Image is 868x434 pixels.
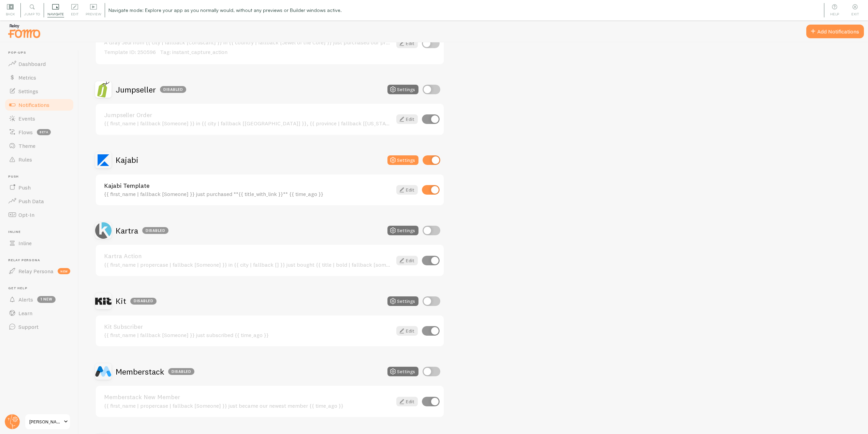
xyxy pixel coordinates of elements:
img: fomo-relay-logo-orange.svg [7,22,41,40]
span: Metrics [18,74,36,81]
span: 1 new [37,296,56,303]
a: Notifications [4,98,74,112]
h2: Kajabi [116,155,138,165]
a: Metrics [4,71,74,84]
span: Pop-ups [8,51,74,55]
img: Kartra [95,222,112,239]
a: Inline [4,236,74,250]
button: Settings [387,226,418,235]
a: Dashboard [4,57,74,71]
a: Kit Subscriber [104,324,392,330]
button: Settings [387,296,418,306]
span: Relay Persona [8,258,74,263]
a: Edit [396,397,418,406]
span: Settings [18,88,38,95]
img: Jumpseller [95,81,112,98]
a: Learn [4,306,74,320]
div: Disabled [168,368,194,375]
span: Events [18,115,35,122]
div: {{ first_name | fallback [Someone] }} just subscribed {{ time_ago }} [104,332,392,338]
a: Edit [396,39,418,48]
h2: Jumpseller [116,84,186,95]
a: Support [4,320,74,334]
img: Kit [95,293,112,309]
span: Theme [18,142,35,149]
a: Push Data [4,194,74,208]
span: Push [8,174,74,179]
span: Rules [18,156,32,163]
div: {{ first_name | propercase | fallback [Someone] }} just became our newest member {{ time_ago }} [104,403,392,409]
a: Events [4,112,74,125]
span: Opt-In [18,211,34,218]
span: Learn [18,310,32,317]
button: Settings [387,85,418,94]
span: Flows [18,129,33,136]
a: Rules [4,153,74,166]
a: Kajabi Template [104,183,392,189]
a: Edit [396,256,418,265]
span: Push Data [18,198,44,205]
span: Relay Persona [18,268,54,275]
div: {{ first_name | fallback [Someone] }} in {{ city | fallback [[GEOGRAPHIC_DATA]] }}, {{ province |... [104,120,392,126]
img: Memberstack [95,363,112,380]
div: Disabled [142,227,168,234]
span: Notifications [18,101,49,108]
a: Flows beta [4,125,74,139]
a: Edit [396,114,418,124]
span: Push [18,184,31,191]
a: Kartra Action [104,253,392,259]
h2: Memberstack [116,366,194,377]
h2: Kartra [116,225,168,236]
span: new [58,268,70,274]
a: Alerts 1 new [4,293,74,306]
a: Settings [4,84,74,98]
div: Disabled [130,298,157,305]
button: Settings [387,155,418,165]
a: [PERSON_NAME]-test-store [25,414,71,430]
a: Memberstack New Member [104,394,392,400]
h2: Kit [116,296,157,306]
span: Alerts [18,296,33,303]
div: {{ first_name | fallback [Someone] }} just purchased **{{ title_with_link }}** {{ time_ago }} [104,191,392,197]
span: Dashboard [18,60,46,67]
span: Inline [8,230,74,234]
a: Push [4,181,74,194]
span: Tag: instant_capture_action [160,48,227,55]
button: Settings [387,367,418,376]
a: Opt-In [4,208,74,222]
a: Edit [396,185,418,195]
a: Edit [396,326,418,336]
div: Disabled [160,86,186,93]
span: Support [18,323,39,330]
span: [PERSON_NAME]-test-store [29,418,62,426]
span: beta [37,129,51,135]
img: Kajabi [95,152,112,168]
a: Jumpseller Order [104,112,392,118]
span: Inline [18,240,32,247]
a: Relay Persona new [4,264,74,278]
a: Theme [4,139,74,153]
div: A Gray Jedi from {{ city | fallback [Coruscant] }} in {{ country | fallback [Jewel of the Core] }... [104,39,392,56]
span: Get Help [8,286,74,291]
div: {{ first_name | propercase | fallback [Someone] }} in {{ city | fallback [] }} just bought {{ tit... [104,262,392,268]
span: Template ID: 250596 [104,48,156,55]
